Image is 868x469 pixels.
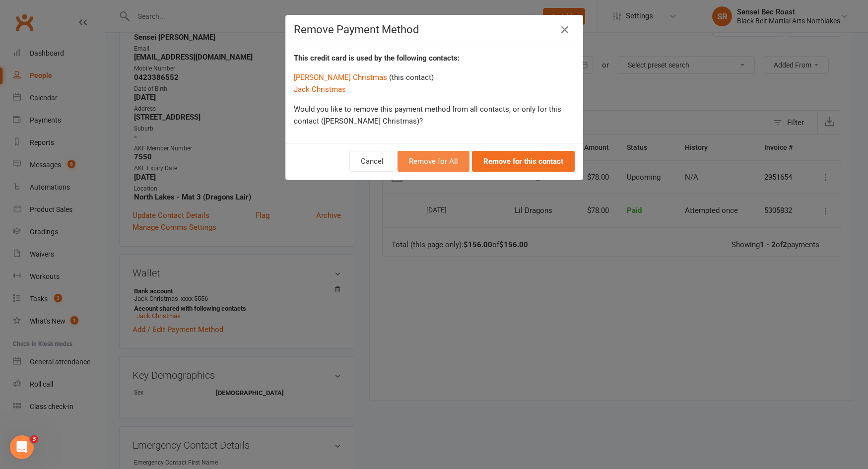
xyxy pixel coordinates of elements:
[30,435,38,443] span: 3
[294,85,346,94] a: Jack Christmas
[472,151,575,172] button: Remove for this contact
[349,151,395,172] button: Cancel
[483,157,563,166] strong: Remove for this contact
[398,151,469,172] button: Remove for All
[294,54,460,63] strong: This credit card is used by the following contacts:
[10,435,34,459] iframe: Intercom live chat
[294,73,387,82] a: [PERSON_NAME] Christmas
[294,23,575,36] h4: Remove Payment Method
[389,73,434,82] span: (this contact)
[557,22,573,38] button: Close
[294,103,575,127] p: Would you like to remove this payment method from all contacts, or only for this contact ([PERSON...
